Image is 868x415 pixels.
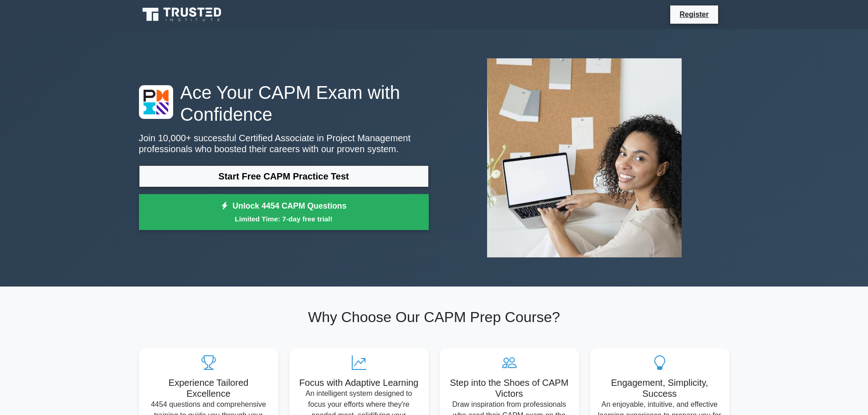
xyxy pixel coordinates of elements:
h5: Step into the Shoes of CAPM Victors [447,377,572,399]
p: Join 10,000+ successful Certified Associate in Project Management professionals who boosted their... [139,133,429,154]
h1: Ace Your CAPM Exam with Confidence [139,82,429,125]
small: Limited Time: 7-day free trial! [150,214,417,224]
a: Start Free CAPM Practice Test [139,165,429,187]
h5: Engagement, Simplicity, Success [597,377,722,399]
a: Unlock 4454 CAPM QuestionsLimited Time: 7-day free trial! [139,194,429,231]
h5: Experience Tailored Excellence [146,377,271,399]
h2: Why Choose Our CAPM Prep Course? [139,308,729,326]
h5: Focus with Adaptive Learning [297,377,421,388]
a: Register [674,9,714,20]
